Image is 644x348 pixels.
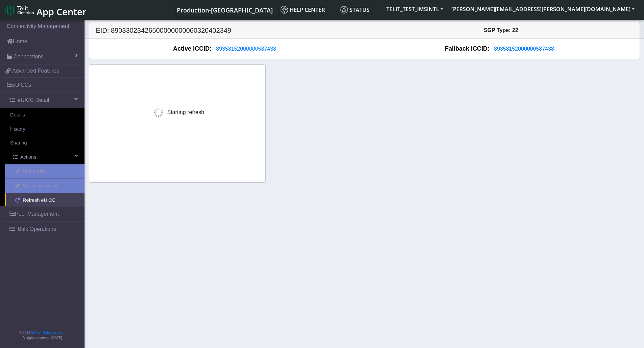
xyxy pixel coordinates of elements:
span: eUICC Detail [18,96,49,104]
span: Active ICCID: [173,44,212,53]
a: Pool Management [3,207,85,221]
a: Refresh eUICC [5,193,85,208]
a: Add profile [5,164,85,179]
span: Advanced Features [12,67,59,75]
img: loading [150,104,167,121]
span: Fallback ICCID: [445,44,490,53]
span: 89358152000000587438 [494,46,554,52]
span: 89358152000000587438 [216,46,276,52]
button: 89358152000000587438 [490,45,558,53]
span: Refresh eUICC [23,197,56,204]
a: Set active profile [5,179,85,193]
a: Telit IoT Solutions, Inc. [30,331,64,334]
a: Your current platform instance [176,3,272,17]
span: SGP Type: 22 [484,27,518,33]
img: logo-telit-cinterion-gw-new.png [5,5,34,16]
button: TELIT_TEST_IMSINTL [382,3,447,15]
a: Status [338,3,382,17]
a: Help center [278,3,338,17]
p: Starting refresh [150,104,204,121]
a: eUICC Detail [3,93,85,108]
span: Production-[GEOGRAPHIC_DATA] [177,6,273,14]
a: App Center [5,3,86,17]
span: App Center [37,5,87,18]
button: 89358152000000587438 [212,45,281,53]
span: Actions [20,154,36,161]
h5: EID: 89033023426500000000060320402349 [91,26,364,34]
span: Add profile [23,168,46,175]
img: knowledge.svg [281,6,288,14]
span: Status [340,6,369,14]
span: Set active profile [23,182,58,190]
button: [PERSON_NAME][EMAIL_ADDRESS][PERSON_NAME][DOMAIN_NAME] [447,3,639,15]
span: Connections [14,53,44,61]
span: Help center [281,6,325,14]
a: Bulk Operations [3,222,85,237]
a: Actions [3,150,85,164]
span: Bulk Operations [18,225,56,233]
img: status.svg [340,6,348,14]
